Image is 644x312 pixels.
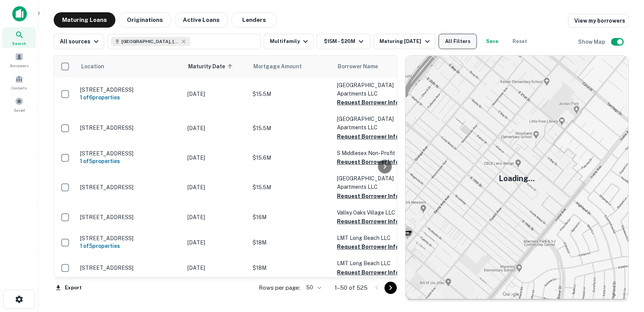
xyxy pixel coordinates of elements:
[187,124,245,132] p: [DATE]
[337,242,399,251] button: Request Borrower Info
[337,98,399,107] button: Request Borrower Info
[253,183,329,191] p: $15.5M
[439,34,477,49] button: All Filters
[80,184,180,191] p: [STREET_ADDRESS]
[188,62,235,71] span: Maturity Date
[11,85,27,91] span: Contacts
[253,62,312,71] span: Mortgage Amount
[231,12,277,28] button: Lenders
[337,268,399,277] button: Request Borrower Info
[80,157,180,165] h6: 1 of 5 properties
[12,40,26,46] span: Search
[317,34,370,49] button: $15M - $20M
[303,282,322,293] div: 50
[80,150,180,157] p: [STREET_ADDRESS]
[253,213,329,221] p: $16M
[14,107,25,113] span: Saved
[264,34,314,49] button: Multifamily
[2,27,36,48] a: Search
[253,90,329,98] p: $15.5M
[253,238,329,247] p: $18M
[337,115,414,132] p: [GEOGRAPHIC_DATA] Apartments LLC
[76,56,184,77] th: Location
[187,183,245,191] p: [DATE]
[54,34,104,49] button: All sources
[107,34,261,49] button: [GEOGRAPHIC_DATA], [GEOGRAPHIC_DATA]
[80,242,180,250] h6: 1 of 5 properties
[249,56,333,77] th: Mortgage Amount
[373,34,435,49] button: Maturing [DATE]
[187,90,245,98] p: [DATE]
[187,213,245,221] p: [DATE]
[253,264,329,272] p: $18M
[337,157,399,167] button: Request Borrower Info
[606,251,644,287] iframe: Chat Widget
[122,38,179,45] span: [GEOGRAPHIC_DATA], [GEOGRAPHIC_DATA]
[2,50,36,70] a: Borrowers
[187,238,245,247] p: [DATE]
[335,283,368,292] p: 1–50 of 525
[187,154,245,162] p: [DATE]
[406,56,628,301] img: map-placeholder.webp
[80,124,180,131] p: [STREET_ADDRESS]
[2,94,36,115] a: Saved
[80,93,180,102] h6: 1 of 6 properties
[54,12,115,28] button: Maturing Loans
[118,12,171,28] button: Originations
[60,37,101,46] div: All sources
[80,214,180,221] p: [STREET_ADDRESS]
[12,6,27,21] img: capitalize-icon.png
[259,283,300,292] p: Rows per page:
[337,259,414,267] p: LMT Long Beach LLC
[80,264,180,271] p: [STREET_ADDRESS]
[337,234,414,242] p: LMT Long Beach LLC
[337,132,399,141] button: Request Borrower Info
[499,173,535,184] h5: Loading...
[337,81,414,98] p: [GEOGRAPHIC_DATA] Apartments LLC
[384,282,397,294] button: Go to next page
[253,124,329,132] p: $15.5M
[54,282,84,294] button: Export
[333,56,417,77] th: Borrower Name
[81,62,104,71] span: Location
[80,235,180,242] p: [STREET_ADDRESS]
[337,217,399,226] button: Request Borrower Info
[578,38,606,46] h6: Show Map
[184,56,249,77] th: Maturity Date
[379,37,432,46] div: Maturing [DATE]
[508,34,532,49] button: Reset
[2,72,36,92] a: Contacts
[10,63,28,69] span: Borrowers
[337,208,414,217] p: Valley Oaks Village LLC
[80,86,180,93] p: [STREET_ADDRESS]
[568,14,629,28] a: View my borrowers
[338,62,378,71] span: Borrower Name
[337,191,399,201] button: Request Borrower Info
[187,264,245,272] p: [DATE]
[337,174,414,191] p: [GEOGRAPHIC_DATA] Apartments LLC
[337,149,414,157] p: S Middlesex Non-profit
[174,12,228,28] button: Active Loans
[480,34,504,49] button: Save your search to get updates of matches that match your search criteria.
[253,154,329,162] p: $15.6M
